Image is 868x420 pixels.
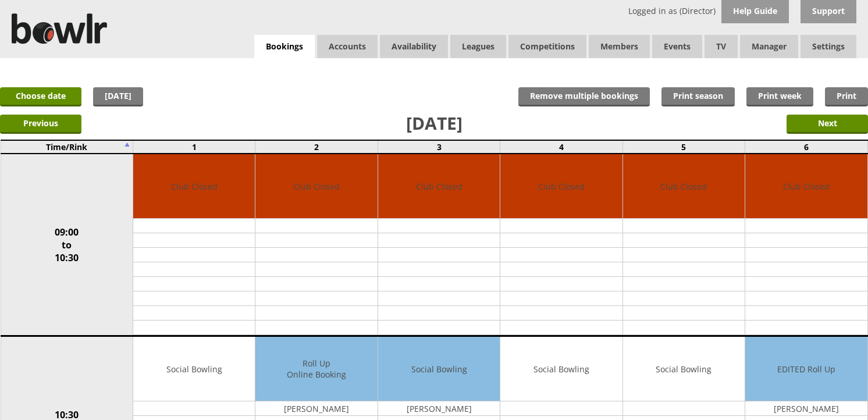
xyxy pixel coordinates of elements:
[255,140,378,154] td: 2
[652,35,702,58] a: Events
[500,337,622,401] td: Social Bowling
[255,337,377,401] td: Roll Up Online Booking
[380,35,448,58] a: Availability
[254,35,315,59] a: Bookings
[623,337,745,401] td: Social Bowling
[378,154,500,219] td: Club Closed
[378,337,500,401] td: Social Bowling
[500,140,622,154] td: 4
[705,35,738,58] span: TV
[745,401,867,416] td: [PERSON_NAME]
[801,35,856,58] span: Settings
[740,35,798,58] span: Manager
[661,87,735,106] a: Print season
[589,35,650,58] span: Members
[825,87,868,106] a: Print
[255,401,377,416] td: [PERSON_NAME]
[93,87,143,106] a: [DATE]
[508,35,586,58] a: Competitions
[255,154,377,219] td: Club Closed
[378,140,500,154] td: 3
[745,140,867,154] td: 6
[1,140,133,154] td: Time/Rink
[746,87,813,106] a: Print week
[623,154,745,219] td: Club Closed
[378,401,500,416] td: [PERSON_NAME]
[787,115,868,134] input: Next
[745,154,867,219] td: Club Closed
[518,87,650,106] input: Remove multiple bookings
[1,154,133,336] td: 09:00 to 10:30
[745,337,867,401] td: EDITED Roll Up
[622,140,745,154] td: 5
[133,337,255,401] td: Social Bowling
[133,154,255,219] td: Club Closed
[317,35,378,58] span: Accounts
[450,35,506,58] a: Leagues
[500,154,622,219] td: Club Closed
[133,140,255,154] td: 1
